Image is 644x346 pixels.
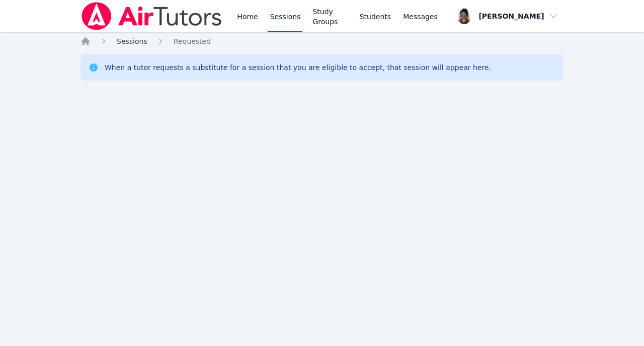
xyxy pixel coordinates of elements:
[105,62,491,73] div: When a tutor requests a substitute for a session that you are eligible to accept, that session wi...
[174,36,211,46] a: Requested
[80,36,563,46] nav: Breadcrumb
[174,37,211,45] span: Requested
[80,2,223,30] img: Air Tutors
[403,12,438,22] span: Messages
[117,36,147,46] a: Sessions
[117,37,147,45] span: Sessions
